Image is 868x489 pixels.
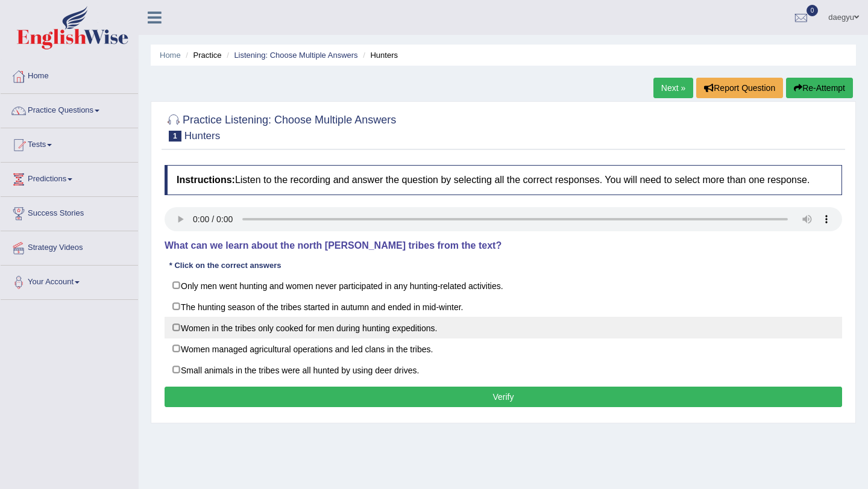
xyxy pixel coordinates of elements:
label: The hunting season of the tribes started in autumn and ended in mid-winter. [165,296,842,317]
small: Hunters [184,130,221,142]
a: Listening: Choose Multiple Answers [234,51,357,60]
a: Home [160,51,181,60]
button: Report Question [696,78,783,98]
a: Predictions [1,163,138,193]
div: * Click on the correct answers [165,260,286,271]
a: Success Stories [1,197,138,227]
h4: Listen to the recording and answer the question by selecting all the correct responses. You will ... [165,165,842,195]
a: Next » [653,78,693,98]
li: Practice [183,49,221,61]
a: Your Account [1,266,138,296]
label: Women managed agricultural operations and led clans in the tribes. [165,338,842,360]
b: Instructions: [177,175,235,185]
a: Strategy Videos [1,231,138,261]
label: Only men went hunting and women never participated in any hunting-related activities. [165,275,842,296]
button: Re-Attempt [786,78,853,98]
a: Tests [1,128,138,158]
label: Small animals in the tribes were all hunted by using deer drives. [165,359,842,381]
span: 1 [169,131,181,142]
h2: Practice Listening: Choose Multiple Answers [165,111,396,142]
label: Women in the tribes only cooked for men during hunting expeditions. [165,317,842,338]
a: Home [1,60,138,90]
button: Verify [165,387,842,407]
span: 0 [807,5,819,16]
li: Hunters [360,49,398,61]
a: Practice Questions [1,94,138,124]
h4: What can we learn about the north [PERSON_NAME] tribes from the text? [165,240,842,251]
